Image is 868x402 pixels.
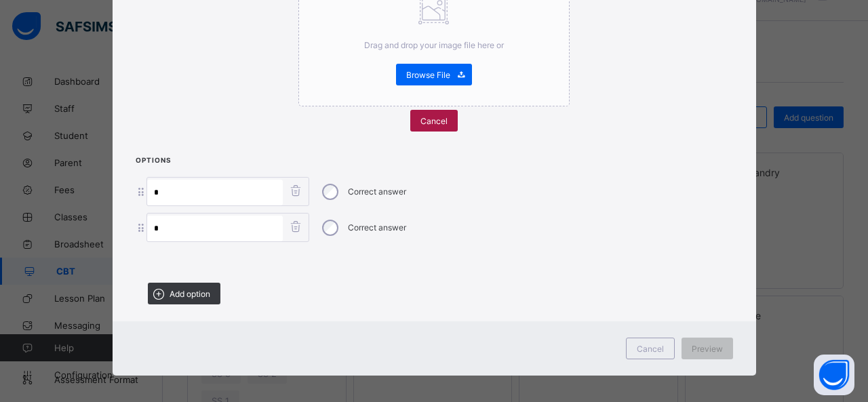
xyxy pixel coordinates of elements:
[136,156,172,164] span: Options
[170,289,210,299] span: Add option
[692,344,723,354] span: Preview
[420,116,448,126] span: Cancel
[136,177,733,206] div: Correct answer
[814,355,854,395] button: Open asap
[364,40,504,50] span: Drag and drop your image file here or
[136,213,733,242] div: Correct answer
[348,222,406,233] label: Correct answer
[348,186,406,197] label: Correct answer
[406,70,450,80] span: Browse File
[637,344,664,354] span: Cancel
